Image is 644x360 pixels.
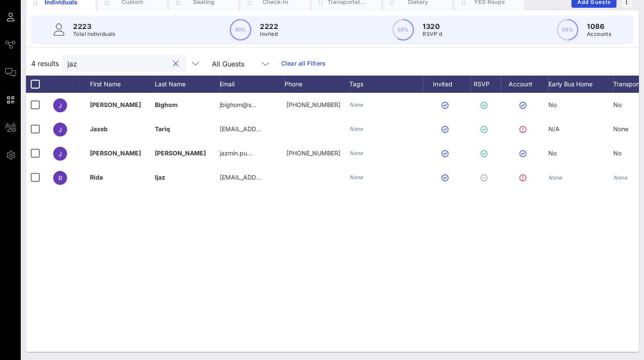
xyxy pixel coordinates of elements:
[281,59,326,68] a: Clear all Filters
[349,101,363,108] i: None
[613,174,627,181] i: None
[471,76,501,93] div: RSVP
[220,93,256,117] p: jbighom@s…
[349,150,363,156] i: None
[58,150,62,158] span: J
[220,125,324,133] span: [EMAIL_ADDRESS][DOMAIN_NAME]
[286,101,340,108] span: +16198386729
[286,149,340,157] span: 646-221-2546
[155,125,170,133] span: Tariq
[220,76,285,93] div: Email
[260,21,278,32] p: 2222
[423,30,442,38] p: RSVP`d
[587,30,611,38] p: Accounts
[212,60,244,68] div: All Guests
[548,149,557,157] span: No
[548,76,613,93] div: Early Bus Home
[548,101,557,108] span: No
[90,101,141,108] span: [PERSON_NAME]
[155,174,165,181] span: Ijaz
[155,101,178,108] span: Bighom
[423,76,471,93] div: Invited
[220,141,252,165] p: jazmin.pu…
[613,149,622,157] span: No
[73,30,115,38] p: Total Individuals
[58,174,62,182] span: R
[207,55,276,72] div: All Guests
[90,125,108,133] span: Jazeb
[155,149,206,157] span: [PERSON_NAME]
[349,126,363,132] i: None
[613,101,622,108] span: No
[58,126,62,133] span: J
[587,21,611,32] p: 1086
[349,174,363,180] i: None
[155,76,220,93] div: Last Name
[501,76,548,93] div: Account
[73,21,115,32] p: 2223
[90,149,141,157] span: [PERSON_NAME]
[349,76,423,93] div: Tags
[548,125,560,133] span: N/A
[285,76,349,93] div: Phone
[90,174,103,181] span: Rida
[613,125,628,133] span: None
[58,102,62,109] span: J
[31,58,59,69] span: 4 results
[220,174,324,181] span: [EMAIL_ADDRESS][DOMAIN_NAME]
[173,60,179,68] button: clear icon
[423,21,442,32] p: 1320
[548,174,562,181] i: None
[90,76,155,93] div: First Name
[260,30,278,38] p: Invited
